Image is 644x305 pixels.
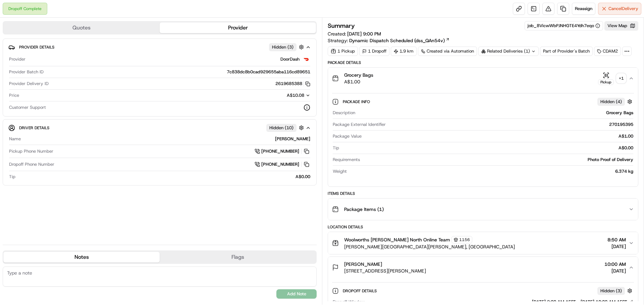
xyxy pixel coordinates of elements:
[328,224,638,230] div: Location Details
[9,161,54,167] span: Dropoff Phone Number
[328,47,358,56] div: 1 Pickup
[604,21,638,30] button: View Map
[528,23,600,29] button: job_8VicwWbPJNHGTE4Ydh7eqo
[272,44,293,50] span: Hidden ( 3 )
[608,6,638,12] span: Cancel Delivery
[269,43,306,51] button: Hidden (3)
[418,47,477,56] a: Created via Automation
[8,42,311,53] button: Provider DetailsHidden (3)
[349,37,445,44] span: Dynamic Dispatch Scheduled (dss_QAn54v)
[266,124,306,132] button: Hidden (10)
[19,125,49,131] span: Driver Details
[363,157,633,163] div: Photo Proof of Delivery
[9,56,25,62] span: Provider
[388,122,633,128] div: 270195395
[349,37,450,44] a: Dynamic Dispatch Scheduled (dss_QAn54v)
[597,287,634,295] button: Hidden (3)
[261,148,299,154] span: [PHONE_NUMBER]
[255,161,310,168] a: [PHONE_NUMBER]
[261,161,299,167] span: [PHONE_NUMBER]
[302,55,310,63] img: doordash_logo_v2.png
[3,22,160,33] button: Quotes
[9,136,21,142] span: Name
[344,236,450,243] span: Woolworths [PERSON_NAME] North Online Team
[9,81,49,87] span: Provider Delivery ID
[364,133,633,139] div: A$1.00
[347,31,381,37] span: [DATE] 9:00 PM
[9,69,44,75] span: Provider Batch ID
[328,191,638,196] div: Items Details
[255,148,310,155] a: [PHONE_NUMBER]
[333,157,360,163] span: Requirements
[328,89,638,186] div: Grocery BagsA$1.00Pickup+1
[342,145,633,151] div: A$0.00
[328,23,355,29] h3: Summary
[604,268,626,274] span: [DATE]
[594,47,621,56] div: CDAM2
[350,168,633,174] div: 6.374 kg
[333,133,362,139] span: Package Value
[572,3,595,15] button: Reassign
[8,122,311,133] button: Driver DetailsHidden (10)
[160,22,316,33] button: Provider
[616,74,626,83] div: + 1
[343,99,371,104] span: Package Info
[328,30,381,37] span: Created:
[344,243,515,250] span: [PERSON_NAME][GEOGRAPHIC_DATA][PERSON_NAME], [GEOGRAPHIC_DATA]
[344,78,373,85] span: A$1.00
[344,268,426,274] span: [STREET_ADDRESS][PERSON_NAME]
[328,232,638,254] button: Woolworths [PERSON_NAME] North Online Team1156[PERSON_NAME][GEOGRAPHIC_DATA][PERSON_NAME], [GEOGR...
[227,69,310,75] span: 7c838dc8b0cad929655aba116cd89651
[287,92,304,98] span: A$10.08
[391,47,417,56] div: 1.9 km
[532,299,633,305] div: [DATE] 9:00 AM AEST - [DATE] 10:00 AM AEST
[478,47,539,56] div: Related Deliveries (1)
[23,136,310,142] div: [PERSON_NAME]
[607,236,626,243] span: 8:50 AM
[333,122,386,128] span: Package External Identifier
[9,92,19,98] span: Price
[251,92,310,98] button: A$10.08
[604,261,626,268] span: 10:00 AM
[328,60,638,65] div: Package Details
[607,243,626,250] span: [DATE]
[598,72,614,85] button: Pickup
[344,72,373,78] span: Grocery Bags
[333,299,365,305] span: Dropoff Window
[9,104,46,110] span: Customer Support
[600,99,622,105] span: Hidden ( 4 )
[598,79,614,85] div: Pickup
[328,257,638,278] button: [PERSON_NAME][STREET_ADDRESS][PERSON_NAME]10:00 AM[DATE]
[343,288,378,294] span: Dropoff Details
[344,206,384,213] span: Package Items ( 1 )
[269,125,293,131] span: Hidden ( 10 )
[598,3,641,15] button: CancelDelivery
[358,110,633,116] div: Grocery Bags
[344,261,382,268] span: [PERSON_NAME]
[19,45,54,50] span: Provider Details
[333,110,355,116] span: Description
[333,168,347,174] span: Weight
[328,199,638,220] button: Package Items (1)
[18,174,310,180] div: A$0.00
[333,145,339,151] span: Tip
[359,47,389,56] div: 1 Dropoff
[275,81,310,87] button: 2619685388
[160,252,316,262] button: Flags
[9,174,15,180] span: Tip
[597,97,634,106] button: Hidden (4)
[328,37,450,44] div: Strategy:
[3,252,160,262] button: Notes
[600,288,622,294] span: Hidden ( 3 )
[459,237,470,242] span: 1156
[598,72,626,85] button: Pickup+1
[280,56,300,62] span: DoorDash
[575,6,592,12] span: Reassign
[328,68,638,89] button: Grocery BagsA$1.00Pickup+1
[9,148,53,154] span: Pickup Phone Number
